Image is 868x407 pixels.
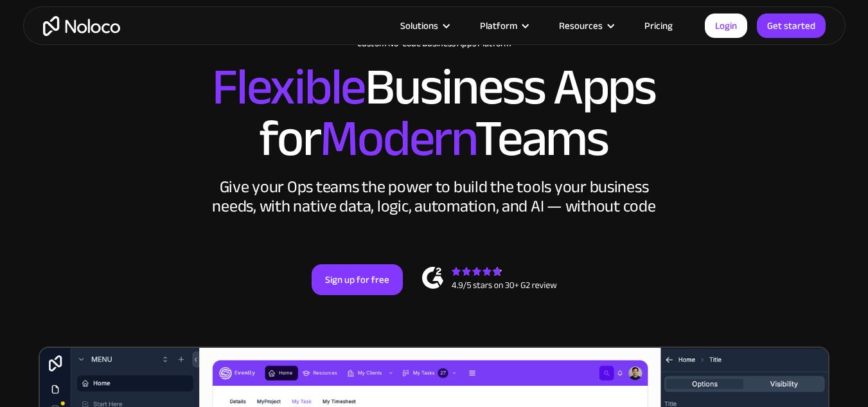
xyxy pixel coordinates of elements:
a: home [43,16,120,36]
a: Pricing [628,17,689,34]
div: Platform [480,17,517,34]
a: Login [705,14,747,38]
div: Give your Ops teams the power to build the tools your business needs, with native data, logic, au... [209,177,659,216]
a: Get started [757,14,826,38]
h2: Business Apps for Teams [36,62,833,165]
a: Sign up for free [312,264,403,295]
span: Flexible [212,39,365,135]
div: Resources [559,17,603,34]
div: Solutions [400,17,438,34]
div: Resources [543,17,628,34]
span: Modern [320,91,475,186]
div: Solutions [384,17,464,34]
div: Platform [464,17,543,34]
